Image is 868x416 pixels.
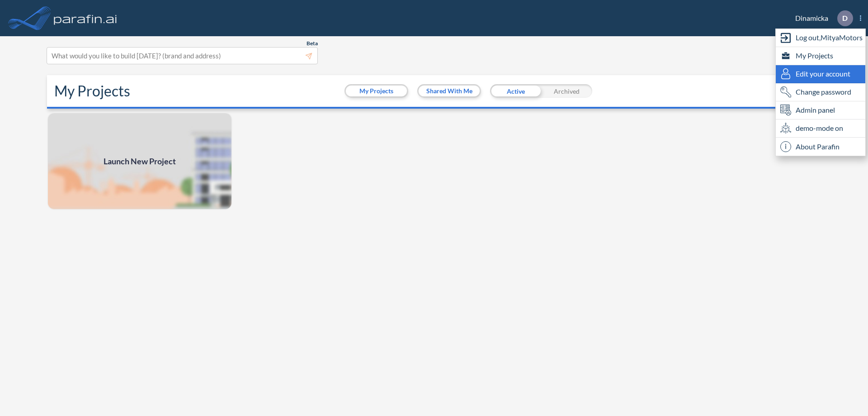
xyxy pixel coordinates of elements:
[490,84,541,98] div: Active
[776,83,865,101] div: Change password
[307,40,318,47] span: Beta
[796,50,833,61] span: My Projects
[541,84,592,98] div: Archived
[796,86,851,97] span: Change password
[780,141,791,152] span: i
[796,123,843,134] span: demo-mode on
[796,141,840,152] span: About Parafin
[776,65,865,83] div: Edit user
[419,86,480,96] button: Shared With Me
[776,47,865,65] div: My Projects
[52,9,119,27] img: logo
[47,112,232,210] a: Launch New Project
[47,112,232,210] img: add
[796,105,835,115] span: Admin panel
[796,32,863,43] span: Log out, MityaMotors
[842,14,848,22] p: D
[782,10,861,26] div: Dinamicka
[776,101,865,120] div: Admin panel
[54,82,130,100] h2: My Projects
[796,68,850,79] span: Edit your account
[104,155,176,167] span: Launch New Project
[346,86,407,96] button: My Projects
[776,29,865,47] div: Log out
[776,120,865,138] div: demo-mode on
[776,138,865,156] div: About Parafin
